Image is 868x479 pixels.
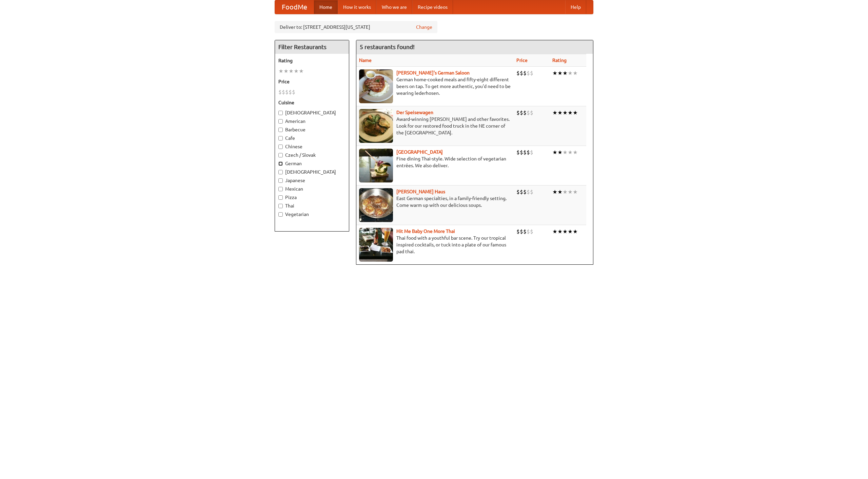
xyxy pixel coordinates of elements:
li: ★ [289,67,294,75]
li: $ [520,149,523,156]
li: ★ [294,67,299,75]
a: [GEOGRAPHIC_DATA] [396,149,443,155]
li: ★ [563,188,568,196]
li: ★ [568,149,573,156]
input: Pizza [278,195,283,200]
li: $ [527,69,530,77]
a: Rating [552,58,567,63]
label: Mexican [278,186,346,192]
li: ★ [563,109,568,116]
h5: Cuisine [278,99,346,106]
li: ★ [557,109,563,116]
a: Recipe videos [412,0,453,14]
li: $ [527,228,530,235]
li: $ [527,188,530,196]
li: ★ [573,69,578,77]
label: Cafe [278,135,346,141]
li: $ [292,88,295,96]
img: babythai.jpg [359,228,393,262]
li: $ [523,188,527,196]
input: Vegetarian [278,212,283,217]
li: ★ [283,67,289,75]
li: ★ [552,149,557,156]
li: $ [278,88,282,96]
label: Thai [278,202,346,209]
li: ★ [568,188,573,196]
li: ★ [552,109,557,116]
p: Thai food with a youthful bar scene. Try our tropical inspired cocktails, or tuck into a plate of... [359,235,511,255]
input: Cafe [278,136,283,140]
h4: Filter Restaurants [275,40,349,54]
label: Japanese [278,177,346,184]
p: Fine dining Thai-style. Wide selection of vegetarian entrées. We also deliver. [359,155,511,169]
li: $ [520,188,523,196]
a: Name [359,58,372,63]
img: speisewagen.jpg [359,109,393,143]
li: ★ [563,228,568,235]
a: Home [314,0,338,14]
input: Japanese [278,178,283,183]
a: [PERSON_NAME] Haus [396,189,445,194]
a: FoodMe [275,0,314,14]
p: Award-winning [PERSON_NAME] and other favorites. Look for our restored food truck in the NE corne... [359,116,511,136]
li: ★ [573,149,578,156]
input: Mexican [278,187,283,191]
a: How it works [338,0,376,14]
label: Vegetarian [278,211,346,218]
label: Pizza [278,194,346,201]
label: Barbecue [278,126,346,133]
a: Hit Me Baby One More Thai [396,228,455,234]
input: Czech / Slovak [278,153,283,157]
p: East German specialties, in a family-friendly setting. Come warm up with our delicious soups. [359,195,511,209]
li: $ [527,109,530,116]
li: ★ [568,69,573,77]
input: Barbecue [278,128,283,132]
h5: Rating [278,57,346,64]
li: ★ [568,109,573,116]
li: $ [527,149,530,156]
li: $ [530,69,533,77]
li: $ [523,109,527,116]
input: Chinese [278,145,283,149]
a: Help [565,0,586,14]
li: ★ [563,149,568,156]
img: kohlhaus.jpg [359,188,393,222]
li: ★ [573,228,578,235]
li: $ [530,149,533,156]
label: [DEMOGRAPHIC_DATA] [278,169,346,175]
label: Czech / Slovak [278,152,346,158]
li: $ [530,188,533,196]
input: American [278,119,283,124]
label: [DEMOGRAPHIC_DATA] [278,109,346,116]
p: German home-cooked meals and fifty-eight different beers on tap. To get more authentic, you'd nee... [359,76,511,96]
li: ★ [299,67,304,75]
li: $ [285,88,289,96]
li: ★ [563,69,568,77]
li: $ [520,228,523,235]
a: [PERSON_NAME]'s German Saloon [396,70,470,75]
li: $ [516,69,520,77]
ng-pluralize: 5 restaurants found! [360,44,415,50]
li: $ [523,149,527,156]
a: Der Speisewagen [396,110,433,115]
a: Change [416,24,432,30]
li: $ [516,109,520,116]
li: $ [289,88,292,96]
li: ★ [557,188,563,196]
a: Price [516,58,528,63]
li: ★ [552,69,557,77]
li: ★ [557,228,563,235]
li: ★ [568,228,573,235]
li: ★ [557,69,563,77]
li: ★ [278,67,283,75]
li: $ [516,149,520,156]
label: German [278,160,346,167]
li: $ [530,109,533,116]
img: satay.jpg [359,149,393,182]
li: $ [516,188,520,196]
